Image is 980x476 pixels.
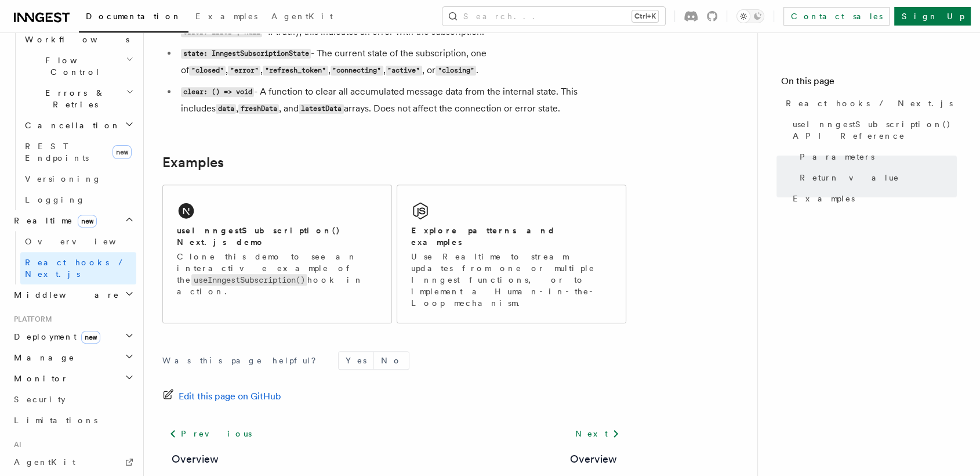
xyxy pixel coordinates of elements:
[781,74,957,93] h4: On this page
[397,185,626,323] a: Explore patterns and examplesUse Realtime to stream updates from one or multiple Inngest function...
[9,410,136,431] a: Limitations
[25,258,128,279] span: React hooks / Next.js
[339,352,373,369] button: Yes
[800,172,899,183] span: Return value
[177,225,378,248] h2: useInngestSubscription() Next.js demo
[20,50,136,82] button: Flow Control
[20,120,121,131] span: Cancellation
[271,12,333,21] span: AgentKit
[20,231,136,252] a: Overview
[20,168,136,189] a: Versioning
[894,7,971,26] a: Sign Up
[79,3,188,33] a: Documentation
[228,66,260,75] code: "error"
[9,347,136,368] button: Manage
[795,146,957,167] a: Parameters
[172,451,219,467] a: Overview
[9,326,136,347] button: Deploymentnew
[162,355,324,366] p: Was this page helpful?
[20,17,136,50] button: Steps & Workflows
[86,12,182,21] span: Documentation
[78,215,97,228] span: new
[162,185,392,323] a: useInngestSubscription() Next.js demoClone this demo to see an interactive example of theuseInnge...
[177,84,626,117] li: - A function to clear all accumulated message data from the internal state. This includes , , and...
[781,93,957,114] a: React hooks / Next.js
[162,388,281,405] a: Edit this page on GitHub
[25,237,144,246] span: Overview
[216,104,236,114] code: data
[386,66,422,75] code: "active"
[162,423,258,444] a: Previous
[442,7,665,26] button: Search...Ctrl+K
[189,66,226,75] code: "closed"
[25,174,101,183] span: Versioning
[112,145,132,159] span: new
[188,3,264,31] a: Examples
[9,389,136,410] a: Security
[20,55,126,78] span: Flow Control
[374,352,409,369] button: No
[9,368,136,389] button: Monitor
[9,373,68,384] span: Monitor
[632,10,658,22] kbd: Ctrl+K
[788,114,957,146] a: useInngestSubscription() API Reference
[9,289,119,301] span: Middleware
[800,151,874,163] span: Parameters
[411,225,612,248] h2: Explore patterns and examples
[179,388,281,405] span: Edit this page on GitHub
[20,87,126,110] span: Errors & Retries
[568,423,626,444] a: Next
[181,87,254,97] code: clear: () => void
[411,251,612,309] p: Use Realtime to stream updates from one or multiple Inngest functions, or to implement a Human-in...
[263,66,328,75] code: "refresh_token"
[162,154,224,171] a: Examples
[177,45,626,79] li: - The current state of the subscription, one of , , , , , or .
[25,142,89,163] span: REST Endpoints
[9,440,21,449] span: AI
[238,104,279,114] code: freshData
[20,22,129,45] span: Steps & Workflows
[195,12,257,21] span: Examples
[181,49,311,59] code: state: InngestSubscriptionState
[9,284,136,305] button: Middleware
[264,3,340,31] a: AgentKit
[736,9,764,23] button: Toggle dark mode
[299,104,343,114] code: latestData
[786,98,953,109] span: React hooks / Next.js
[177,251,378,297] p: Clone this demo to see an interactive example of the hook in action.
[435,66,476,75] code: "closing"
[20,82,136,115] button: Errors & Retries
[14,416,97,425] span: Limitations
[25,195,85,204] span: Logging
[14,395,66,404] span: Security
[20,115,136,136] button: Cancellation
[788,188,957,209] a: Examples
[9,352,75,363] span: Manage
[20,189,136,210] a: Logging
[191,274,307,285] code: useInngestSubscription()
[793,193,855,204] span: Examples
[20,252,136,284] a: React hooks / Next.js
[9,231,136,284] div: Realtimenew
[331,66,383,75] code: "connecting"
[9,215,97,226] span: Realtime
[9,315,52,324] span: Platform
[14,457,75,467] span: AgentKit
[793,118,957,142] span: useInngestSubscription() API Reference
[570,451,617,467] a: Overview
[9,210,136,231] button: Realtimenew
[795,167,957,188] a: Return value
[81,331,100,344] span: new
[9,452,136,473] a: AgentKit
[9,331,100,342] span: Deployment
[783,7,890,26] a: Contact sales
[20,136,136,168] a: REST Endpointsnew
